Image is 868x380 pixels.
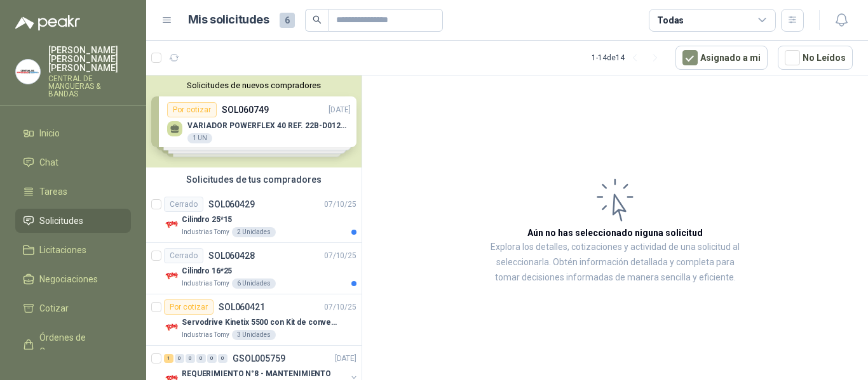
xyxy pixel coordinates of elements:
[233,354,285,363] p: GSOL005759
[164,248,203,263] div: Cerrado
[164,197,203,212] div: Cerrado
[778,46,853,70] button: No Leídos
[146,294,362,346] a: Por cotizarSOL06042107/10/25 Company LogoServodrive Kinetix 5500 con Kit de conversión y filtro (...
[15,180,131,204] a: Tareas
[39,243,86,257] span: Licitaciones
[146,243,362,294] a: CerradoSOL06042807/10/25 Company LogoCilindro 16*25Industrias Tomy6 Unidades
[146,167,362,192] div: Solicitudes de tus compradores
[219,303,265,311] p: SOL060421
[324,250,356,262] p: 07/10/25
[15,238,131,262] a: Licitaciones
[324,301,356,313] p: 07/10/25
[16,60,40,84] img: Company Logo
[182,227,229,237] p: Industrias Tomy
[164,299,214,315] div: Por cotizar
[164,268,179,284] img: Company Logo
[188,11,269,29] h1: Mis solicitudes
[182,214,232,226] p: Cilindro 25*15
[15,325,131,364] a: Órdenes de Compra
[657,13,684,27] div: Todas
[15,267,131,291] a: Negociaciones
[146,75,362,167] div: Solicitudes de nuevos compradoresPor cotizarSOL060749[DATE] VARIADOR POWERFLEX 40 REF. 22B-D012N1...
[232,278,276,289] div: 6 Unidades
[39,214,83,228] span: Solicitudes
[164,354,173,363] div: 1
[182,317,340,329] p: Servodrive Kinetix 5500 con Kit de conversión y filtro (Ref 41350505)
[39,331,119,358] span: Órdenes de Compra
[164,217,179,232] img: Company Logo
[208,251,255,260] p: SOL060428
[151,81,356,90] button: Solicitudes de nuevos compradores
[182,265,232,277] p: Cilindro 16*25
[208,200,255,209] p: SOL060429
[592,48,665,68] div: 1 - 14 de 14
[335,353,356,365] p: [DATE]
[39,155,58,169] span: Chat
[48,75,131,98] p: CENTRAL DE MANGUERAS & BANDAS
[324,199,356,211] p: 07/10/25
[39,126,60,140] span: Inicio
[186,354,195,363] div: 0
[39,301,69,315] span: Cotizar
[48,46,131,72] p: [PERSON_NAME] [PERSON_NAME] [PERSON_NAME]
[39,272,98,286] span: Negociaciones
[39,185,67,199] span: Tareas
[182,278,229,289] p: Industrias Tomy
[15,296,131,320] a: Cotizar
[15,15,80,30] img: Logo peakr
[15,121,131,145] a: Inicio
[489,240,741,285] p: Explora los detalles, cotizaciones y actividad de una solicitud al seleccionarla. Obtén informaci...
[313,15,322,24] span: search
[207,354,217,363] div: 0
[527,226,703,240] h3: Aún no has seleccionado niguna solicitud
[232,330,276,340] div: 3 Unidades
[182,368,331,380] p: REQUERIMIENTO N°8 - MANTENIMIENTO
[164,320,179,335] img: Company Logo
[196,354,206,363] div: 0
[232,227,276,237] div: 2 Unidades
[175,354,184,363] div: 0
[182,330,229,340] p: Industrias Tomy
[218,354,227,363] div: 0
[15,150,131,174] a: Chat
[146,192,362,243] a: CerradoSOL06042907/10/25 Company LogoCilindro 25*15Industrias Tomy2 Unidades
[675,46,768,70] button: Asignado a mi
[15,209,131,233] a: Solicitudes
[280,13,295,28] span: 6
